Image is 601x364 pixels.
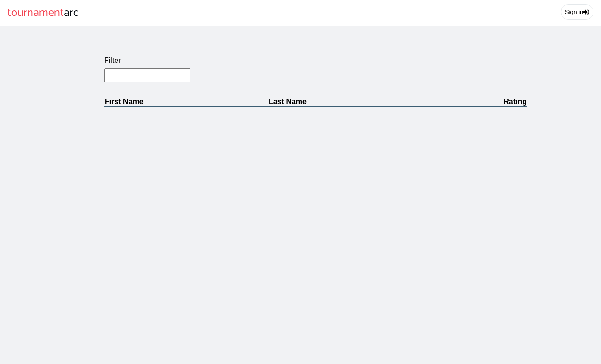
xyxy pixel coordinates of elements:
th: Last Name [268,97,429,107]
a: tournamentarc [8,4,78,22]
label: Filter [104,56,527,65]
span: arc [64,4,78,22]
span: tournament [8,4,64,22]
th: First Name [104,97,268,107]
a: Sign in [561,4,593,20]
th: Rating [429,97,527,107]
